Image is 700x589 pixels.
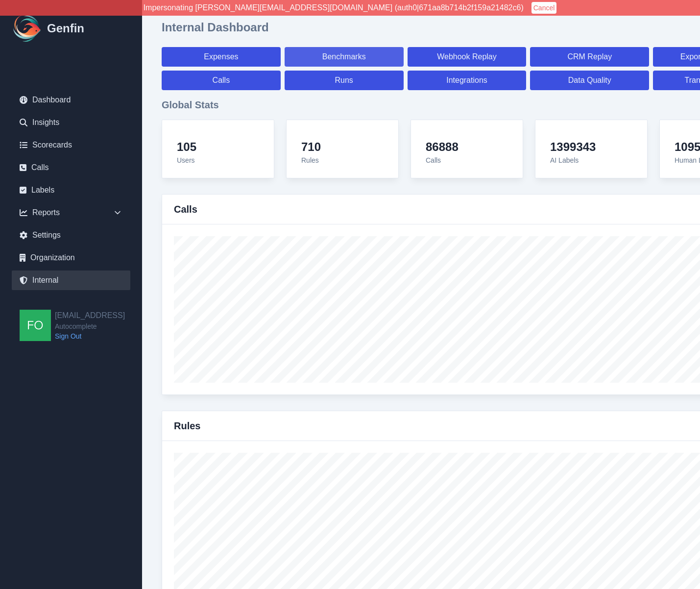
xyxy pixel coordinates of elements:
[162,47,281,67] a: Expenses
[177,140,196,154] h4: 105
[408,71,527,90] a: Integrations
[174,202,197,216] h3: Calls
[530,71,649,90] a: Data Quality
[20,310,51,341] img: founders@genfin.ai
[426,140,459,154] h4: 86888
[55,331,125,341] a: Sign Out
[12,113,130,132] a: Insights
[12,248,130,268] a: Organization
[55,321,125,331] span: Autocomplete
[285,71,404,90] a: Runs
[301,156,319,164] span: Rules
[12,90,130,110] a: Dashboard
[426,156,441,164] span: Calls
[285,47,404,67] a: Benchmarks
[12,158,130,177] a: Calls
[550,156,579,164] span: AI Labels
[12,135,130,155] a: Scorecards
[174,419,200,433] h3: Rules
[55,310,125,321] h2: [EMAIL_ADDRESS]
[301,140,321,154] h4: 710
[47,21,84,36] h1: Genfin
[12,203,130,222] div: Reports
[12,270,130,290] a: Internal
[12,13,43,44] img: Logo
[550,140,596,154] h4: 1399343
[408,47,527,67] a: Webhook Replay
[177,156,195,164] span: Users
[530,47,649,67] a: CRM Replay
[162,71,281,90] a: Calls
[531,2,557,14] button: Cancel
[12,180,130,200] a: Labels
[162,20,269,35] h1: Internal Dashboard
[12,225,130,245] a: Settings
